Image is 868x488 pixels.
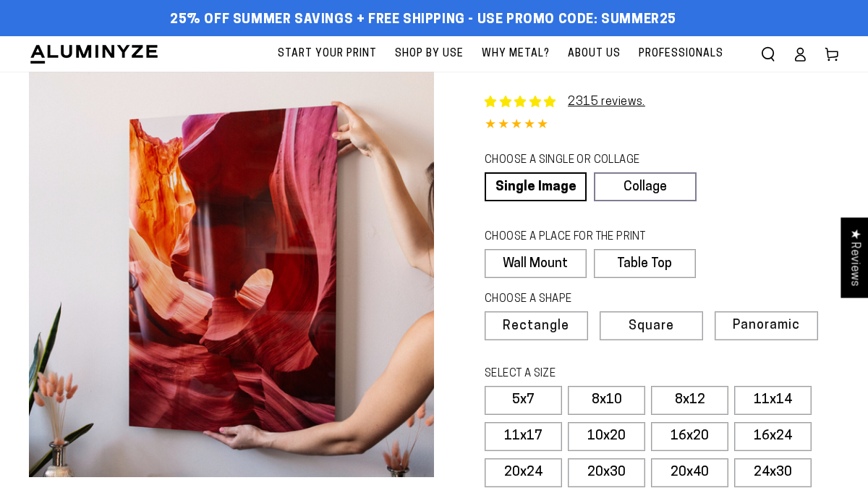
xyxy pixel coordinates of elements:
span: 25% off Summer Savings + Free Shipping - Use Promo Code: SUMMER25 [170,12,676,28]
legend: SELECT A SIZE [485,366,692,382]
img: Aluminyze [29,43,159,65]
label: 8x12 [651,386,728,415]
a: 2315 reviews. [485,93,645,111]
span: Why Metal? [482,45,550,63]
span: Square [629,320,674,333]
span: Panoramic [733,319,800,332]
summary: Search our site [752,38,784,70]
a: About Us [561,36,628,72]
label: 5x7 [485,386,562,415]
label: 20x40 [651,458,728,487]
legend: CHOOSE A SHAPE [485,292,684,308]
span: Rectangle [503,320,569,333]
a: Collage [594,172,696,201]
span: About Us [568,45,621,63]
span: Shop By Use [395,45,464,63]
a: Shop By Use [388,36,471,72]
label: 11x14 [734,386,812,415]
a: 2315 reviews. [568,96,645,108]
label: Wall Mount [485,249,587,278]
a: Professionals [631,36,731,72]
label: 24x30 [734,458,812,487]
label: 20x24 [485,458,562,487]
label: 11x17 [485,422,562,451]
label: 20x30 [568,458,645,487]
legend: CHOOSE A PLACE FOR THE PRINT [485,230,682,245]
a: Why Metal? [475,36,557,72]
div: 4.85 out of 5.0 stars [485,115,839,136]
label: Table Top [594,249,696,278]
a: Start Your Print [271,36,384,72]
legend: CHOOSE A SINGLE OR COLLAGE [485,153,683,169]
label: 10x20 [568,422,645,451]
span: Start Your Print [278,45,377,63]
span: Professionals [639,45,723,63]
div: Click to open Judge.me floating reviews tab [841,217,868,298]
label: 16x24 [734,422,812,451]
label: 16x20 [651,422,728,451]
label: 8x10 [568,386,645,415]
a: Single Image [485,172,587,201]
